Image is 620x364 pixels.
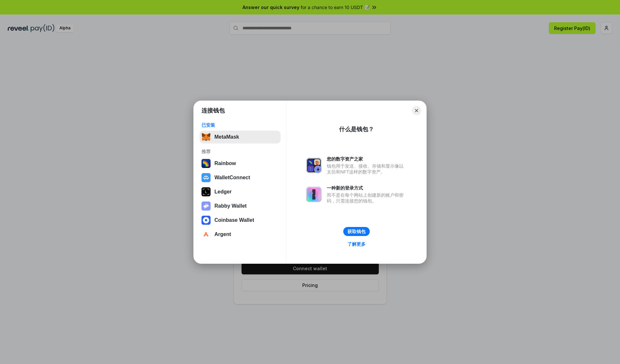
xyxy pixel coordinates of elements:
[201,149,279,154] div: 推荐
[306,158,322,173] img: svg+xml,%3Csvg%20xmlns%3D%22http%3A%2F%2Fwww.w3.org%2F2000%2Fsvg%22%20fill%3D%22none%22%20viewBox...
[200,214,281,227] button: Coinbase Wallet
[343,227,370,236] button: 获取钱包
[201,107,225,114] h1: 连接钱包
[201,230,211,239] img: svg+xml,%3Csvg%20width%3D%2228%22%20height%3D%2228%22%20viewBox%3D%220%200%2028%2028%22%20fill%3D...
[214,217,254,223] div: Coinbase Wallet
[201,202,211,211] img: svg+xml,%3Csvg%20xmlns%3D%22http%3A%2F%2Fwww.w3.org%2F2000%2Fsvg%22%20fill%3D%22none%22%20viewBox...
[214,175,250,181] div: WalletConnect
[412,106,421,115] button: Close
[200,171,281,184] button: WalletConnect
[200,185,281,198] button: Ledger
[201,187,211,196] img: svg+xml,%3Csvg%20xmlns%3D%22http%3A%2F%2Fwww.w3.org%2F2000%2Fsvg%22%20width%3D%2228%22%20height%3...
[200,200,281,212] button: Rabby Wallet
[201,159,211,168] img: svg+xml,%3Csvg%20width%3D%22120%22%20height%3D%22120%22%20viewBox%3D%220%200%20120%20120%22%20fil...
[344,240,369,248] a: 了解更多
[347,241,366,247] div: 了解更多
[214,231,231,237] div: Argent
[214,203,247,209] div: Rabby Wallet
[200,228,281,241] button: Argent
[347,229,366,234] div: 获取钱包
[201,122,279,128] div: 已安装
[201,133,211,142] img: svg+xml,%3Csvg%20fill%3D%22none%22%20height%3D%2233%22%20viewBox%3D%220%200%2035%2033%22%20width%...
[200,157,281,170] button: Rainbow
[214,134,239,140] div: MetaMask
[327,156,407,162] div: 您的数字资产之家
[214,161,236,166] div: Rainbow
[214,189,232,195] div: Ledger
[201,216,211,225] img: svg+xml,%3Csvg%20width%3D%2228%22%20height%3D%2228%22%20viewBox%3D%220%200%2028%2028%22%20fill%3D...
[201,173,211,182] img: svg+xml,%3Csvg%20width%3D%2228%22%20height%3D%2228%22%20viewBox%3D%220%200%2028%2028%22%20fill%3D...
[339,125,374,133] div: 什么是钱包？
[200,131,281,143] button: MetaMask
[327,192,407,204] div: 而不是在每个网站上创建新的账户和密码，只需连接您的钱包。
[327,185,407,191] div: 一种新的登录方式
[306,187,322,202] img: svg+xml,%3Csvg%20xmlns%3D%22http%3A%2F%2Fwww.w3.org%2F2000%2Fsvg%22%20fill%3D%22none%22%20viewBox...
[327,163,407,175] div: 钱包用于发送、接收、存储和显示像以太坊和NFT这样的数字资产。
